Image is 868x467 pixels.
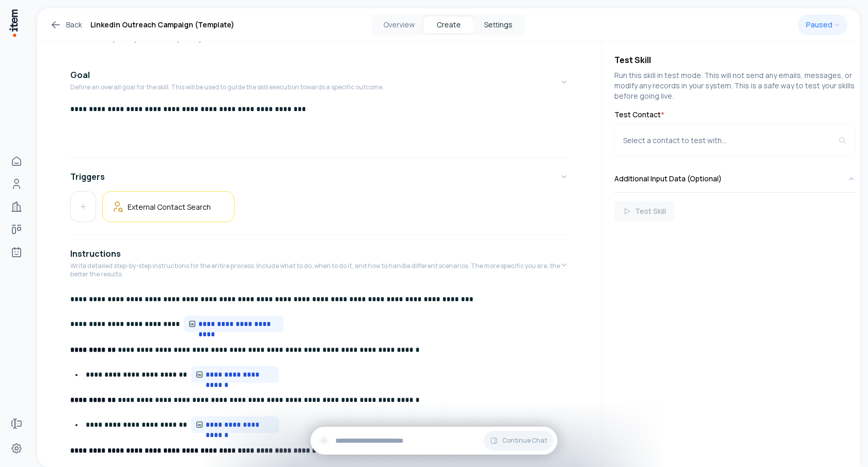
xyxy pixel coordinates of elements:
button: Triggers [70,162,568,191]
p: Run this skill in test mode. This will not send any emails, messages, or modify any records in yo... [614,70,856,101]
a: Settings [6,438,27,459]
button: InstructionsWrite detailed step-by-step instructions for the entire process. Include what to do, ... [70,239,568,291]
p: Define an overall goal for the skill. This will be used to guide the skill execution towards a sp... [70,83,384,91]
button: Continue Chat [484,431,553,450]
a: Agents [6,242,27,262]
img: Item Brain Logo [8,8,19,38]
div: Continue Chat [311,427,557,455]
span: Continue Chat [502,437,547,445]
h4: Goal [70,69,90,81]
label: Test Contact [614,110,856,120]
button: Additional Input Data (Optional) [614,165,856,192]
a: Companies [6,196,27,217]
h4: Triggers [70,170,105,183]
h4: Test Skill [614,54,856,66]
a: Home [6,151,27,172]
p: Write detailed step-by-step instructions for the entire process. Include what to do, when to do i... [70,262,560,278]
a: Forms [6,413,27,434]
h5: External Contact Search [128,202,211,212]
button: Create [424,17,473,33]
button: Settings [473,17,523,33]
div: GoalDefine an overall goal for the skill. This will be used to guide the skill execution towards ... [70,104,568,153]
a: Contacts [6,174,27,194]
div: Select a contact to test with... [623,135,839,146]
a: deals [6,219,27,240]
a: Back [50,19,82,31]
h1: Linkedin Outreach Campaign (Template) [90,19,235,31]
button: Overview [374,17,424,33]
h4: Instructions [70,247,121,260]
div: Triggers [70,191,568,230]
button: GoalDefine an overall goal for the skill. This will be used to guide the skill execution towards ... [70,60,568,104]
